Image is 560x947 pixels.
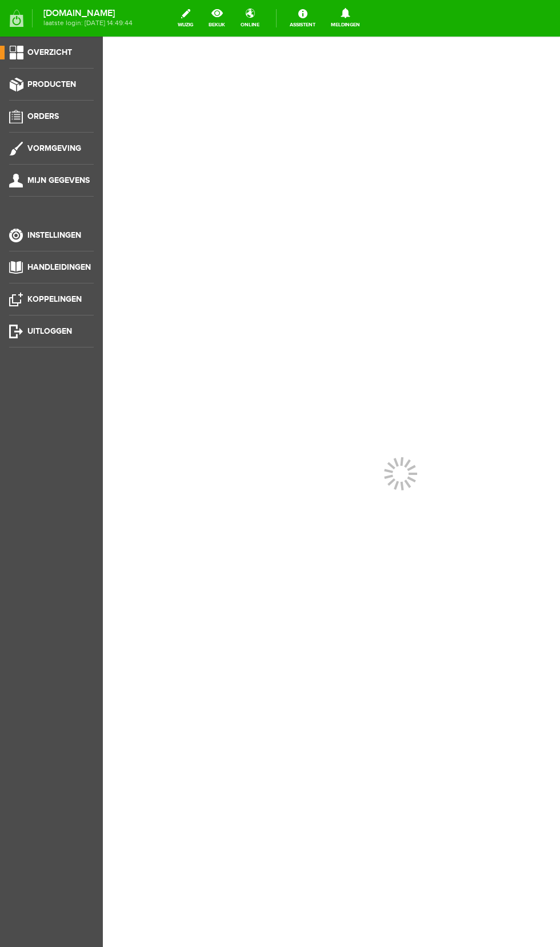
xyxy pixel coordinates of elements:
strong: [DOMAIN_NAME] [43,10,133,17]
span: Instellingen [27,230,81,240]
a: wijzig [171,6,200,31]
span: laatste login: [DATE] 14:49:44 [43,20,133,26]
a: online [234,6,266,31]
span: Uitloggen [27,326,72,336]
span: Handleidingen [27,262,91,272]
span: Mijn gegevens [27,175,90,185]
span: Overzicht [27,47,72,57]
span: Producten [27,79,76,89]
a: Assistent [283,6,322,31]
span: Orders [27,111,59,121]
a: Meldingen [324,6,367,31]
span: Koppelingen [27,294,82,304]
span: Vormgeving [27,143,81,153]
a: bekijk [202,6,232,31]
